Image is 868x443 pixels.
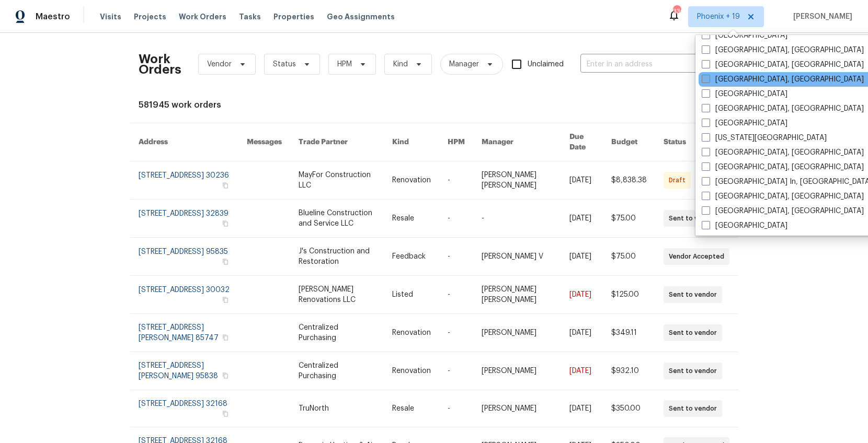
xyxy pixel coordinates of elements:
label: [US_STATE][GEOGRAPHIC_DATA] [702,133,827,143]
span: [PERSON_NAME] [789,11,852,22]
label: [GEOGRAPHIC_DATA], [GEOGRAPHIC_DATA] [702,60,864,70]
label: [GEOGRAPHIC_DATA], [GEOGRAPHIC_DATA] [702,147,864,158]
td: Resale [384,390,439,427]
th: Messages [238,123,290,161]
th: Manager [473,123,562,161]
td: [PERSON_NAME] Renovations LLC [290,276,384,314]
span: Unclaimed [528,59,564,70]
label: [GEOGRAPHIC_DATA] [702,30,787,41]
th: Trade Partner [290,123,384,161]
label: [GEOGRAPHIC_DATA], [GEOGRAPHIC_DATA] [702,206,864,216]
div: 330 [673,6,680,17]
th: Budget [603,123,655,161]
button: Copy Address [221,333,230,342]
span: Phoenix + 19 [697,11,740,22]
span: Manager [449,59,479,69]
td: MayFor Construction LLC [290,161,384,200]
th: Due Date [561,123,603,161]
td: [PERSON_NAME] [PERSON_NAME] [473,161,562,200]
td: Renovation [384,352,439,390]
label: [GEOGRAPHIC_DATA] [702,235,787,246]
button: Copy Address [221,219,230,228]
td: [PERSON_NAME] V [473,238,562,276]
button: Copy Address [221,295,230,305]
td: [PERSON_NAME] [473,352,562,390]
button: Copy Address [221,257,230,266]
button: Copy Address [221,181,230,190]
td: J's Construction and Restoration [290,238,384,276]
th: Kind [384,123,439,161]
h2: Work Orders [139,54,181,75]
input: Enter in an address [580,56,685,73]
span: Vendor [207,59,232,69]
button: Copy Address [221,409,230,418]
span: Geo Assignments [327,11,395,22]
label: [GEOGRAPHIC_DATA], [GEOGRAPHIC_DATA] [702,74,864,85]
span: Work Orders [179,11,226,22]
label: [GEOGRAPHIC_DATA], [GEOGRAPHIC_DATA] [702,45,864,55]
td: Centralized Purchasing [290,314,384,352]
label: [GEOGRAPHIC_DATA] [702,118,787,129]
span: Properties [273,11,314,22]
span: Status [273,59,296,69]
label: [GEOGRAPHIC_DATA], [GEOGRAPHIC_DATA] [702,103,864,114]
td: Feedback [384,238,439,276]
td: - [439,161,473,200]
span: Maestro [36,11,70,22]
td: [PERSON_NAME] [PERSON_NAME] [473,276,562,314]
label: [GEOGRAPHIC_DATA] [702,220,787,231]
td: Renovation [384,314,439,352]
label: [GEOGRAPHIC_DATA], [GEOGRAPHIC_DATA] [702,162,864,172]
td: - [439,352,473,390]
td: Renovation [384,161,439,200]
span: Projects [134,11,166,22]
td: - [439,276,473,314]
label: [GEOGRAPHIC_DATA], [GEOGRAPHIC_DATA] [702,191,864,202]
th: Status [655,123,738,161]
span: HPM [337,59,352,69]
td: - [439,238,473,276]
td: Centralized Purchasing [290,352,384,390]
div: 581945 work orders [139,100,729,110]
span: Visits [100,11,121,22]
span: Kind [393,59,408,69]
td: - [439,200,473,238]
td: [PERSON_NAME] [473,390,562,427]
td: - [439,390,473,427]
td: - [439,314,473,352]
span: Tasks [239,13,261,20]
td: - [473,200,562,238]
td: [PERSON_NAME] [473,314,562,352]
th: HPM [439,123,473,161]
label: [GEOGRAPHIC_DATA] [702,89,787,99]
td: Listed [384,276,439,314]
td: Blueline Construction and Service LLC [290,200,384,238]
button: Copy Address [221,371,230,380]
th: Address [130,123,238,161]
td: TruNorth [290,390,384,427]
td: Resale [384,200,439,238]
